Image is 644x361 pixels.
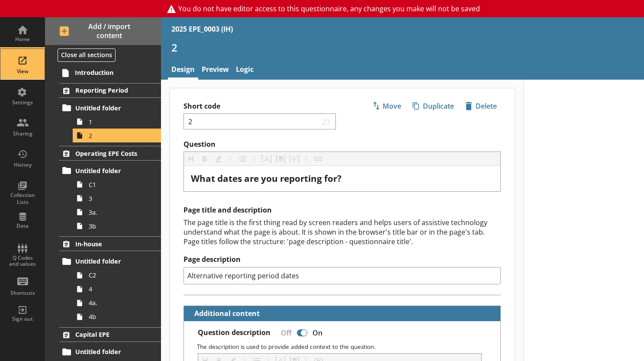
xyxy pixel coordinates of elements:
li: In-houseUntitled folderC244a.4b [45,236,161,323]
span: Untitled folder [75,167,147,175]
span: 4b [89,313,150,321]
button: Move [368,99,405,113]
a: C1 [73,177,161,191]
button: Duplicate [409,99,458,113]
label: Question description [198,328,270,337]
button: Close all sections [58,48,116,62]
div: Sharing [7,130,38,137]
button: Delete [461,99,501,113]
div: Data [7,222,38,229]
p: The description is used to provide added context to the question. [197,342,493,351]
div: On [309,325,329,340]
li: Reporting PeriodUntitled folder12 [45,83,161,142]
a: Reporting Period [59,83,161,98]
a: Untitled folder [59,345,161,359]
a: 3b [73,219,161,233]
a: Introduction [59,66,161,80]
span: 23 [320,117,332,126]
span: 1 [89,118,150,126]
li: Operating EPE CostsUntitled folderC133a.3b [45,146,161,233]
span: 4 [89,285,150,293]
li: Untitled folder12 [63,101,161,142]
span: Introduction [75,68,147,77]
a: Design [168,61,198,80]
a: Capital EPE [59,327,161,342]
span: 3a. [89,208,150,216]
span: Operating EPE Costs [75,149,147,158]
a: 4b [73,310,161,324]
h1: 2 [171,41,634,54]
h2: Page title and description [184,206,501,215]
div: History [7,161,38,168]
a: Operating EPE Costs [59,146,161,161]
span: Untitled folder [75,104,147,112]
span: Delete [462,99,500,113]
div: Question [191,173,493,184]
span: Untitled folder [75,257,147,265]
a: Untitled folder [59,101,161,115]
div: Shortcuts [7,290,38,297]
span: C2 [89,271,150,279]
span: 3b [89,222,150,230]
div: Collection Lists [7,192,38,205]
div: Home [7,36,38,43]
span: Move [369,99,405,113]
a: 3 [73,191,161,205]
span: Duplicate [409,99,457,113]
a: Preview [198,61,232,80]
a: Untitled folder [59,255,161,268]
a: C2 [73,268,161,282]
label: Question [184,140,501,149]
span: In-house [75,240,147,248]
li: Untitled folderC244a.4b [63,255,161,324]
label: Page description [184,255,501,264]
button: Add / import content [45,17,161,45]
div: 2025 EPE_0003 (IH) [171,24,233,34]
a: 4a. [73,296,161,310]
span: Untitled folder [75,348,147,356]
span: What dates are you reporting for? [191,172,341,184]
label: Short code [184,102,342,111]
a: 2 [73,129,161,142]
li: Untitled folderC133a.3b [63,164,161,233]
div: The page title is the first thing read by screen readers and helps users of assistive technology ... [184,218,501,246]
a: Logic [232,61,257,80]
span: Add / import content [60,22,147,40]
div: Off [274,325,295,340]
span: 4a. [89,299,150,307]
div: Sign out [7,316,38,322]
button: Additional content [187,306,261,321]
a: 1 [73,115,161,129]
span: C1 [89,180,150,189]
span: 3 [89,194,150,203]
div: Q Codes and values [7,255,38,268]
span: Reporting Period [75,86,147,94]
a: 4 [73,282,161,296]
div: Settings [7,99,38,106]
div: View [7,68,38,75]
a: In-house [59,236,161,251]
span: Capital EPE [75,330,147,338]
a: Untitled folder [59,164,161,177]
span: 2 [89,132,150,140]
a: 3a. [73,205,161,219]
